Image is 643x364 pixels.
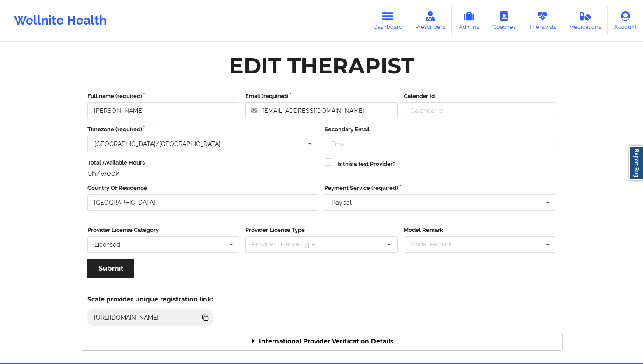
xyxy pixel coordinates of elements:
[337,160,395,168] label: Is this a test Provider?
[87,226,240,234] label: Provider License Category
[452,6,486,35] a: Admins
[245,102,398,119] input: Email address
[87,295,213,303] h5: Scale provider unique registration link:
[94,141,220,147] div: [GEOGRAPHIC_DATA]/[GEOGRAPHIC_DATA]
[408,239,465,249] div: Model Remark
[87,158,319,167] label: Total Available Hours
[245,226,398,234] label: Provider License Type
[522,6,563,35] a: Therapists
[94,241,120,248] div: Licensed
[245,92,398,101] label: Email (required)
[404,92,556,101] label: Calendar Id
[87,125,319,134] label: Timezone (required)
[87,259,134,278] button: Submit
[325,184,556,192] label: Payment Service (required)
[608,6,643,35] a: Account
[87,92,240,101] label: Full name (required)
[81,332,562,350] div: International Provider Verification Details
[87,102,240,119] input: Full name
[325,125,556,134] label: Secondary Email
[563,6,608,35] a: Medications
[91,313,163,322] div: [URL][DOMAIN_NAME]
[367,6,409,35] a: Dashboard
[629,146,643,180] a: Report Bug
[250,239,328,249] div: Provider License Type
[87,169,319,178] div: 0h/week
[409,6,452,35] a: Prescribers
[404,102,556,119] input: Calendar Id
[486,6,522,35] a: Coaches
[87,184,319,192] label: Country Of Residence
[404,226,556,234] label: Model Remark
[325,136,556,152] input: Email
[229,52,414,80] div: Edit Therapist
[332,199,352,206] div: Paypal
